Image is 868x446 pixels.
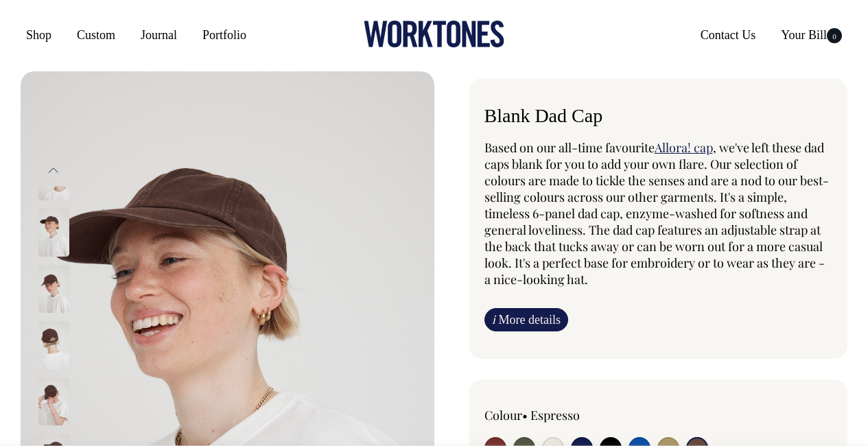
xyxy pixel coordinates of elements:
[775,23,847,47] a: Your Bill0
[484,106,832,127] h6: Blank Dad Cap
[38,265,69,313] img: espresso
[655,139,713,156] a: Allora! cap
[135,23,183,47] a: Journal
[484,139,829,287] span: , we've left these dad caps blank for you to add your own flare. Our selection of colours are mad...
[38,377,69,425] img: espresso
[522,407,528,423] span: •
[484,308,568,331] a: iMore details
[492,312,495,327] span: i
[695,23,762,47] a: Contact Us
[484,139,655,156] span: Based on our all-time favourite
[38,321,69,369] img: espresso
[43,155,64,186] button: Previous
[827,28,842,43] span: 0
[71,23,121,47] a: Custom
[484,407,624,423] div: Colour
[38,209,69,257] img: espresso
[530,407,580,423] label: Espresso
[197,23,252,47] a: Portfolio
[21,23,57,47] a: Shop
